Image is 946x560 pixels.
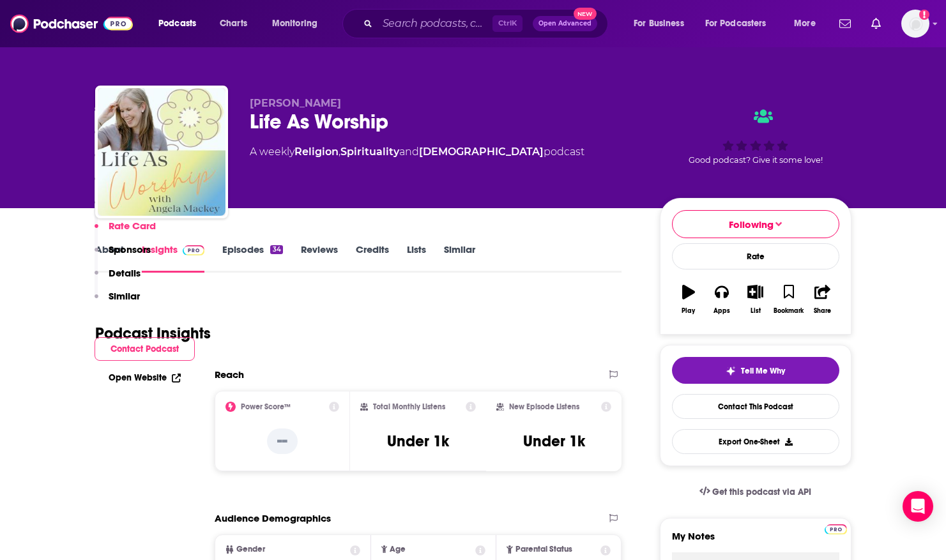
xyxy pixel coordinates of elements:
[390,545,406,554] span: Age
[241,402,291,411] h2: Power Score™
[672,394,839,419] a: Contact This Podcast
[705,276,738,322] button: Apps
[222,243,282,273] a: Episodes34
[825,522,847,534] a: Pro website
[689,476,822,508] a: Get this podcast via API
[95,290,140,314] button: Similar
[751,307,761,315] div: List
[250,144,584,160] div: A weekly podcast
[270,245,282,254] div: 34
[407,243,426,273] a: Lists
[774,307,804,315] div: Bookmark
[672,210,839,238] button: Following
[492,15,523,32] span: Ctrl K
[672,276,705,322] button: Play
[158,15,196,33] span: Podcasts
[625,13,700,34] button: open menu
[689,155,823,165] span: Good podcast? Give it some love!
[272,15,317,33] span: Monitoring
[340,146,399,158] a: Spirituality
[387,432,449,451] h3: Under 1k
[95,267,141,291] button: Details
[355,9,620,38] div: Search podcasts, credits, & more...
[250,97,341,109] span: [PERSON_NAME]
[149,13,213,34] button: open menu
[660,97,851,176] div: Good podcast? Give it some love!
[339,146,340,158] span: ,
[109,267,141,279] p: Details
[866,13,886,34] a: Show notifications dropdown
[378,13,492,34] input: Search podcasts, credits, & more...
[356,243,389,273] a: Credits
[211,13,255,34] a: Charts
[825,524,847,534] img: Podchaser Pro
[901,10,929,38] img: User Profile
[794,15,816,33] span: More
[533,16,597,31] button: Open AdvancedNew
[672,429,839,454] button: Export One-Sheet
[236,545,265,554] span: Gender
[713,307,730,315] div: Apps
[729,218,774,231] span: Following
[399,146,419,158] span: and
[109,372,181,383] a: Open Website
[712,487,811,497] span: Get this podcast via API
[705,15,767,33] span: For Podcasters
[834,13,856,34] a: Show notifications dropdown
[538,20,591,27] span: Open Advanced
[109,290,140,302] p: Similar
[95,337,195,361] button: Contact Podcast
[785,13,832,34] button: open menu
[419,146,544,158] a: [DEMOGRAPHIC_DATA]
[263,13,334,34] button: open menu
[634,15,684,33] span: For Business
[444,243,475,273] a: Similar
[98,88,225,216] img: Life As Worship
[901,10,929,38] span: Logged in as ShellB
[726,366,736,376] img: tell me why sparkle
[672,243,839,269] div: Rate
[903,491,933,522] div: Open Intercom Messenger
[215,512,331,524] h2: Audience Demographics
[10,11,133,36] img: Podchaser - Follow, Share and Rate Podcasts
[373,402,445,411] h2: Total Monthly Listens
[672,530,839,552] label: My Notes
[109,243,151,255] p: Sponsors
[220,15,247,33] span: Charts
[574,8,597,20] span: New
[805,276,839,322] button: Share
[814,307,831,315] div: Share
[515,545,572,554] span: Parental Status
[95,243,151,267] button: Sponsors
[215,368,244,381] h2: Reach
[919,10,929,20] svg: Add a profile image
[738,276,772,322] button: List
[697,13,785,34] button: open menu
[267,428,298,454] p: --
[672,357,839,384] button: tell me why sparkleTell Me Why
[509,402,579,411] h2: New Episode Listens
[901,10,929,38] button: Show profile menu
[682,307,695,315] div: Play
[523,432,585,451] h3: Under 1k
[294,146,339,158] a: Religion
[301,243,338,273] a: Reviews
[772,276,805,322] button: Bookmark
[741,366,785,376] span: Tell Me Why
